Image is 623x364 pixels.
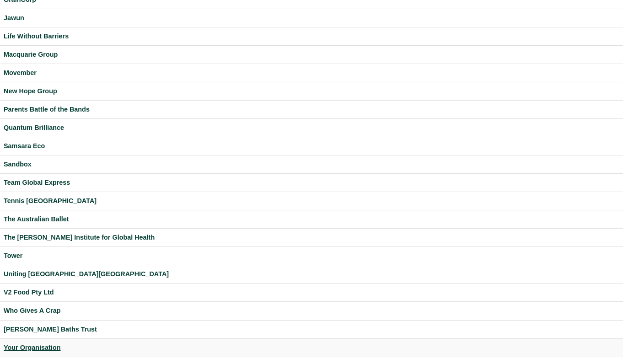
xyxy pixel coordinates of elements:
a: Life Without Barriers [4,31,619,42]
a: Parents Battle of the Bands [4,104,619,115]
a: Jawun [4,13,619,23]
a: The Australian Ballet [4,214,619,225]
a: Tower [4,251,619,261]
a: V2 Food Pty Ltd [4,287,619,298]
a: Who Gives A Crap [4,305,619,316]
a: Team Global Express [4,177,619,188]
a: New Hope Group [4,86,619,96]
a: Quantum Brilliance [4,123,619,133]
a: The [PERSON_NAME] Institute for Global Health [4,232,619,243]
a: Samsara Eco [4,141,619,151]
a: Movember [4,68,619,78]
a: Macquarie Group [4,49,619,60]
a: Sandbox [4,159,619,170]
a: Uniting [GEOGRAPHIC_DATA][GEOGRAPHIC_DATA] [4,269,619,279]
a: Tennis [GEOGRAPHIC_DATA] [4,196,619,206]
a: Your Organisation [4,343,619,353]
a: [PERSON_NAME] Baths Trust [4,324,619,335]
